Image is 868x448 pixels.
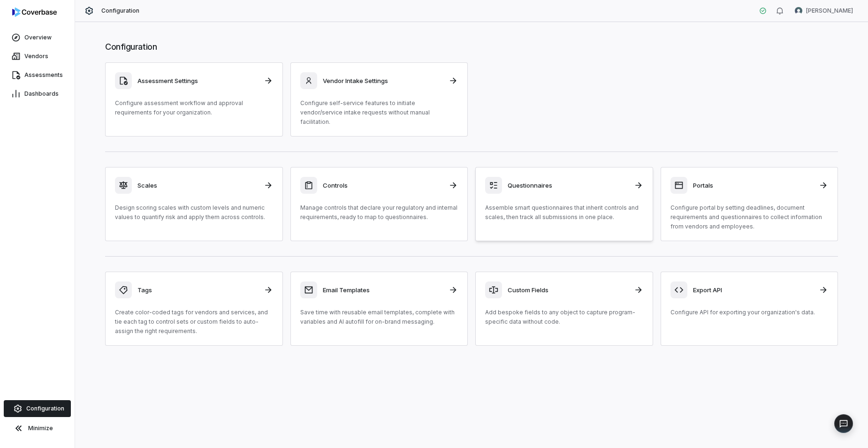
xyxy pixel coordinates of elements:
h3: Custom Fields [508,286,628,294]
span: Configuration [26,405,64,412]
p: Configure self-service features to initiate vendor/service intake requests without manual facilit... [300,99,458,127]
span: Vendors [24,53,48,60]
p: Create color-coded tags for vendors and services, and tie each tag to control sets or custom fiel... [115,308,273,336]
h3: Portals [693,181,814,190]
a: Custom FieldsAdd bespoke fields to any object to capture program-specific data without code. [475,272,653,346]
a: ControlsManage controls that declare your regulatory and internal requirements, ready to map to q... [290,167,468,241]
a: Email TemplatesSave time with reusable email templates, complete with variables and AI autofill f... [290,272,468,346]
span: Configuration [101,7,140,15]
h3: Tags [137,286,258,294]
a: Configuration [4,400,71,417]
img: logo-D7KZi-bG.svg [12,8,57,17]
span: Dashboards [24,90,59,98]
h1: Configuration [105,41,838,53]
p: Save time with reusable email templates, complete with variables and AI autofill for on-brand mes... [300,308,458,327]
a: Assessment SettingsConfigure assessment workflow and approval requirements for your organization. [105,62,283,137]
p: Add bespoke fields to any object to capture program-specific data without code. [485,308,643,327]
a: Vendors [2,48,73,65]
p: Design scoring scales with custom levels and numeric values to quantify risk and apply them acros... [115,203,273,222]
a: Assessments [2,67,73,84]
p: Configure assessment workflow and approval requirements for your organization. [115,99,273,117]
a: PortalsConfigure portal by setting deadlines, document requirements and questionnaires to collect... [661,167,838,241]
h3: Email Templates [323,286,443,294]
a: Dashboards [2,85,73,102]
img: Nic Weilbacher avatar [795,7,802,15]
h3: Scales [137,181,258,190]
span: Assessments [24,71,63,79]
p: Configure portal by setting deadlines, document requirements and questionnaires to collect inform... [670,203,829,231]
p: Manage controls that declare your regulatory and internal requirements, ready to map to questionn... [300,203,458,222]
a: Overview [2,29,73,46]
h3: Controls [323,181,443,190]
a: ScalesDesign scoring scales with custom levels and numeric values to quantify risk and apply them... [105,167,283,241]
a: TagsCreate color-coded tags for vendors and services, and tie each tag to control sets or custom ... [105,272,283,346]
span: [PERSON_NAME] [806,7,853,15]
span: Minimize [28,425,53,432]
a: QuestionnairesAssemble smart questionnaires that inherit controls and scales, then track all subm... [475,167,653,241]
h3: Export API [693,286,814,294]
h3: Vendor Intake Settings [323,76,443,85]
a: Vendor Intake SettingsConfigure self-service features to initiate vendor/service intake requests ... [290,62,468,137]
a: Export APIConfigure API for exporting your organization's data. [661,272,838,346]
button: Minimize [4,419,71,438]
p: Configure API for exporting your organization's data. [670,308,829,317]
p: Assemble smart questionnaires that inherit controls and scales, then track all submissions in one... [485,203,643,222]
span: Overview [24,34,52,41]
h3: Questionnaires [508,181,628,190]
h3: Assessment Settings [137,76,258,85]
button: Nic Weilbacher avatar[PERSON_NAME] [789,4,859,18]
